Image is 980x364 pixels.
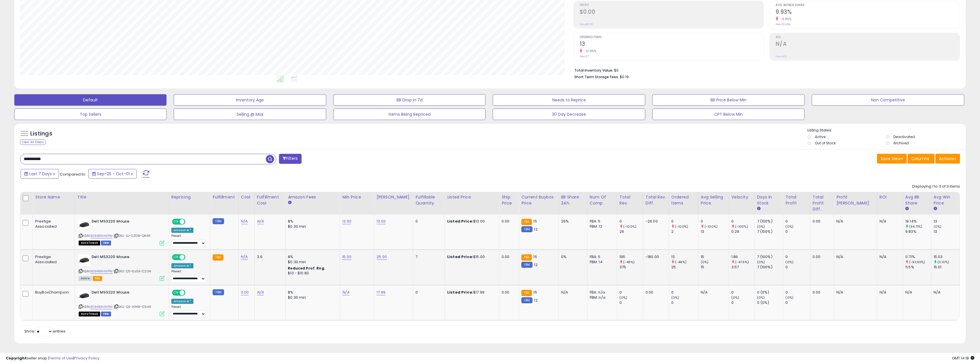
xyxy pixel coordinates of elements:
[580,23,593,26] small: Prev: $0.00
[288,194,337,200] div: Amazon Fees
[757,206,761,211] small: Days In Stock.
[6,355,27,361] strong: Copyright
[101,312,111,316] span: FBM
[185,255,194,259] span: OFF
[934,265,960,270] div: 15.01
[909,260,925,264] small: (-93.83%)
[24,328,66,334] span: Show: entries
[185,219,194,224] span: OFF
[620,74,629,80] span: $0.19
[671,265,698,270] div: 25
[731,265,755,270] div: 3.57
[757,229,783,234] div: 7 (100%)
[785,224,793,229] small: (0%)
[14,109,167,120] button: Top Sellers
[619,265,643,270] div: 375
[521,290,532,296] small: FBA
[582,49,597,53] small: -51.85%
[646,194,666,206] div: Total Rev. Diff.
[912,184,960,189] div: Displaying 1 to 3 of 3 items
[35,194,72,200] div: Store Name
[534,227,537,232] span: 12
[731,295,739,300] small: (0%)
[561,219,583,224] div: 26%
[671,219,698,224] div: 0
[785,254,810,259] div: 0
[905,194,929,206] div: Avg BB Share
[90,269,113,274] a: B084BRHWPM
[171,234,206,247] div: Preset:
[101,241,111,245] span: FBM
[812,94,964,106] button: Non Competitive
[288,271,335,276] div: $10 - $10.83
[574,66,956,73] li: $0
[785,229,810,234] div: 0
[619,254,643,259] div: 195
[934,290,955,295] div: N/A
[671,229,698,234] div: 2
[905,229,931,234] div: 9.83%
[785,194,807,206] div: Total Profit
[893,141,909,145] label: Archived
[815,141,836,145] label: Out of Stock
[574,68,613,73] b: Total Inventory Value:
[521,262,532,268] small: FBM
[77,194,167,200] div: Title
[619,194,641,206] div: Total Rev.
[813,254,830,259] div: 0.00
[533,254,537,259] span: 15
[79,219,90,230] img: 31BYoaQofEL._SL40_.jpg
[79,290,90,301] img: 31BYoaQofEL._SL40_.jpg
[502,254,514,259] div: 0.00
[213,289,224,295] small: FBM
[79,254,90,266] img: 31BYoaQofEL._SL40_.jpg
[30,130,52,138] h5: Listings
[590,224,613,229] div: FBM: 12
[114,233,151,238] span: | SKU: SJ-2ZEW-QN6F
[935,154,960,164] button: Actions
[937,260,949,264] small: (0.13%)
[731,254,755,259] div: 1.86
[836,290,873,295] div: N/A
[671,290,698,295] div: 0
[590,295,613,300] div: FBM: n/a
[580,4,764,7] span: Profit
[521,297,532,303] small: FBM
[93,276,102,281] span: FBA
[377,254,387,260] a: 25.00
[415,194,442,206] div: Fulfillable Quantity
[580,36,764,39] span: Ordered Items
[213,194,236,200] div: Fulfillment
[880,254,898,259] div: N/A
[836,219,873,224] div: N/A
[757,219,783,224] div: 7 (100%)
[174,94,326,106] button: Inventory Age
[79,241,100,245] span: All listings that are currently out of stock and unavailable for purchase on Amazon
[646,290,664,295] div: 0.00
[257,219,264,224] a: N/A
[934,194,957,206] div: Avg Win Price
[731,219,755,224] div: 0
[377,194,411,200] div: [PERSON_NAME]
[701,219,729,224] div: 0
[905,206,909,211] small: Avg BB Share.
[114,269,151,274] span: | SKU: C5-6J0A-C2UN
[909,224,922,229] small: (94.71%)
[590,259,613,265] div: FBM: 14
[785,295,793,300] small: (0%)
[377,219,386,224] a: 13.00
[757,300,783,305] div: 0 (0%)
[92,219,161,226] b: Dell MS3220 Mouse
[185,290,194,295] span: OFF
[908,154,935,164] button: Columns
[561,194,585,206] div: BB Share 24h.
[173,219,180,224] span: ON
[35,219,70,229] div: Prestige Associated
[619,219,643,224] div: 0
[257,290,264,295] a: N/A
[735,260,749,264] small: (-47.9%)
[49,355,73,361] a: Terms of Use
[675,260,686,264] small: (-48%)
[171,263,194,268] div: Amazon AI *
[701,260,709,264] small: (0%)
